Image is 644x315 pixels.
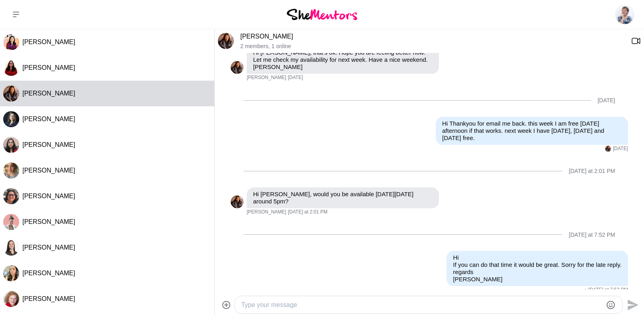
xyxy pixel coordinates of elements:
[613,146,628,152] time: 2025-08-10T10:20:47.679Z
[3,60,19,76] div: Lidija McInnes
[3,188,19,204] div: Kate Yonge
[3,111,19,127] img: M
[22,141,75,148] span: [PERSON_NAME]
[3,137,19,153] img: N
[3,34,19,50] img: D
[3,111,19,127] div: Meerah Tauqir
[3,240,19,256] img: T
[22,39,75,45] span: [PERSON_NAME]
[22,193,75,199] span: [PERSON_NAME]
[3,265,19,281] div: Manisha Taneja
[3,214,19,230] div: Nikki Paterson
[3,163,19,179] div: Laura Yuile
[247,75,286,81] span: [PERSON_NAME]
[22,116,75,122] span: [PERSON_NAME]
[218,33,234,49] img: D
[606,300,616,310] button: Emoji picker
[453,254,622,283] p: Hi If you can do that time it would be great. Sorry for the late reply. regards [PERSON_NAME]
[247,209,286,215] span: [PERSON_NAME]
[3,85,19,102] div: Dian Erliasari
[588,287,628,293] time: 2025-08-18T09:52:04.709Z
[3,265,19,281] img: M
[569,168,615,175] div: [DATE] at 2:01 PM
[240,43,625,50] p: 2 members , 1 online
[605,146,611,152] div: Dian Erliasari
[240,33,293,40] a: [PERSON_NAME]
[3,214,19,230] img: N
[231,61,244,74] img: D
[3,163,19,179] img: L
[3,240,19,256] div: Tahlia Shaw
[253,49,433,71] p: Hi [PERSON_NAME], that's ok. Hope you are feeling better now. Let me check my availability for ne...
[3,60,19,76] img: L
[3,137,19,153] div: Neha Saxena
[231,195,244,208] img: D
[288,209,328,215] time: 2025-08-15T04:01:58.108Z
[288,75,303,81] time: 2025-08-09T01:09:55.469Z
[22,64,75,71] span: [PERSON_NAME]
[231,61,244,74] div: Dian Erliasari
[3,291,19,307] div: Marina Pitisano
[442,120,622,142] p: Hi Thankyou for email me back. this week I am free [DATE] afternoon if that works. next week I ha...
[287,9,357,20] img: She Mentors Logo
[623,296,641,314] button: Send
[253,191,433,205] p: Hi [PERSON_NAME], would you be available [DATE][DATE] around 5pm?
[22,218,75,225] span: [PERSON_NAME]
[241,300,602,310] textarea: Type your message
[3,291,19,307] img: M
[569,232,615,238] div: [DATE] at 7:52 PM
[22,90,75,97] span: [PERSON_NAME]
[22,167,75,174] span: [PERSON_NAME]
[22,270,75,276] span: [PERSON_NAME]
[598,97,615,104] div: [DATE]
[231,195,244,208] div: Dian Erliasari
[605,146,611,152] img: D
[3,34,19,50] div: Diana Philip
[615,5,634,24] img: Tracy Travis
[22,295,75,302] span: [PERSON_NAME]
[218,33,234,49] div: Dian Erliasari
[3,188,19,204] img: K
[3,85,19,102] img: D
[22,244,75,251] span: [PERSON_NAME]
